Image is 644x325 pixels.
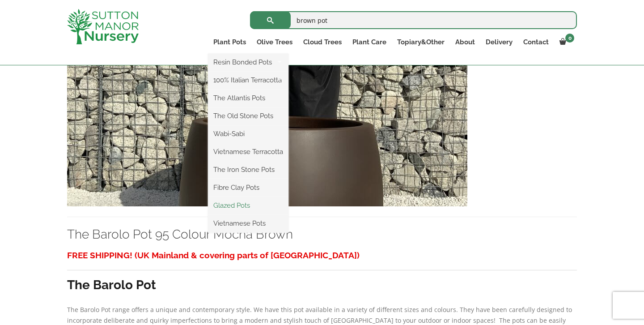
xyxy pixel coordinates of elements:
a: Topiary&Other [392,36,450,48]
a: Vietnamese Pots [208,217,288,230]
a: Glazed Pots [208,199,288,212]
a: 0 [554,36,577,48]
a: Plant Pots [208,36,251,48]
a: The Atlantis Pots [208,91,288,105]
span: 0 [565,34,574,43]
img: logo [67,9,139,44]
a: Contact [518,36,554,48]
a: The Barolo Pot 95 Colour Mocha Brown [67,227,293,242]
a: Fibre Clay Pots [208,181,288,194]
h3: FREE SHIPPING! (UK Mainland & covering parts of [GEOGRAPHIC_DATA]) [67,247,577,264]
a: About [450,36,480,48]
a: The Old Stone Pots [208,109,288,123]
a: Cloud Trees [298,36,347,48]
input: Search... [250,11,577,29]
a: 100% Italian Terracotta [208,73,288,87]
a: Vietnamese Terracotta [208,145,288,158]
img: The Barolo Pot 95 Colour Mocha Brown - IMG 8172 [67,14,467,206]
a: The Iron Stone Pots [208,163,288,176]
a: Wabi-Sabi [208,127,288,141]
a: Delivery [480,36,518,48]
a: Olive Trees [251,36,298,48]
strong: The Barolo Pot [67,278,156,292]
a: Plant Care [347,36,392,48]
a: The Barolo Pot 95 Colour Mocha Brown [67,105,467,114]
a: Resin Bonded Pots [208,56,288,69]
